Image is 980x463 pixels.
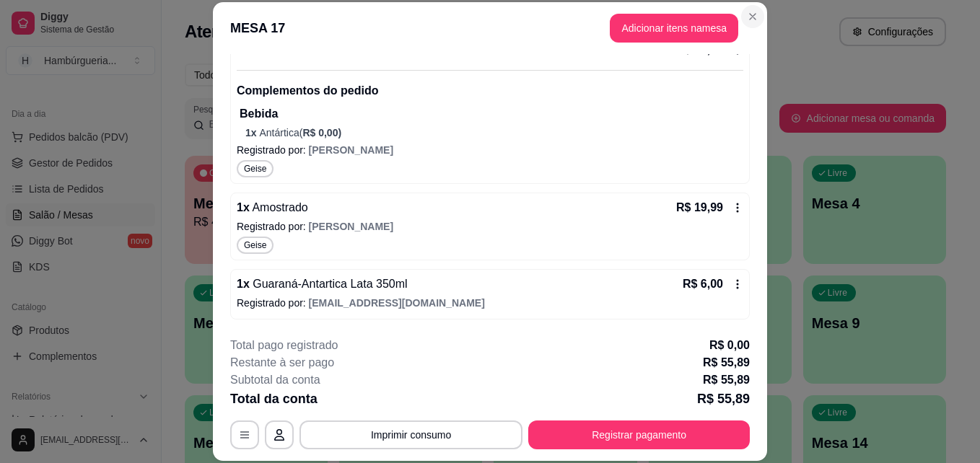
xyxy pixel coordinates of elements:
button: Registrar pagamento [528,420,750,449]
header: MESA 17 [213,2,767,54]
p: Total pago registrado [230,337,338,354]
button: Close [741,5,764,28]
p: R$ 55,89 [703,371,750,389]
p: 1 x [237,275,408,293]
p: R$ 55,89 [697,389,750,409]
p: Subtotal da conta [230,371,320,389]
p: Registrado por: [237,143,743,157]
p: Restante à ser pago [230,354,334,371]
span: [PERSON_NAME] [309,144,393,156]
p: Registrado por: [237,296,743,310]
p: Complementos do pedido [237,82,743,100]
span: Guaraná-Antartica Lata 350ml [250,278,408,290]
p: R$ 55,89 [703,354,750,371]
span: Geise [241,163,269,175]
span: Geise [241,239,269,251]
button: Imprimir consumo [299,420,522,449]
p: Registrado por: [237,219,743,234]
span: R$ 0,00 ) [302,127,341,138]
span: Amostrado [250,201,308,213]
button: Adicionar itens namesa [610,14,738,43]
p: R$ 6,00 [683,275,723,293]
p: Antártica ( [245,125,743,140]
span: [PERSON_NAME] [309,221,393,232]
p: R$ 19,99 [676,199,723,216]
p: Bebida [240,105,743,123]
p: Total da conta [230,389,318,409]
span: 1 x [245,127,259,138]
span: [EMAIL_ADDRESS][DOMAIN_NAME] [309,297,485,309]
p: R$ 0,00 [709,337,750,354]
p: 1 x [237,199,308,216]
